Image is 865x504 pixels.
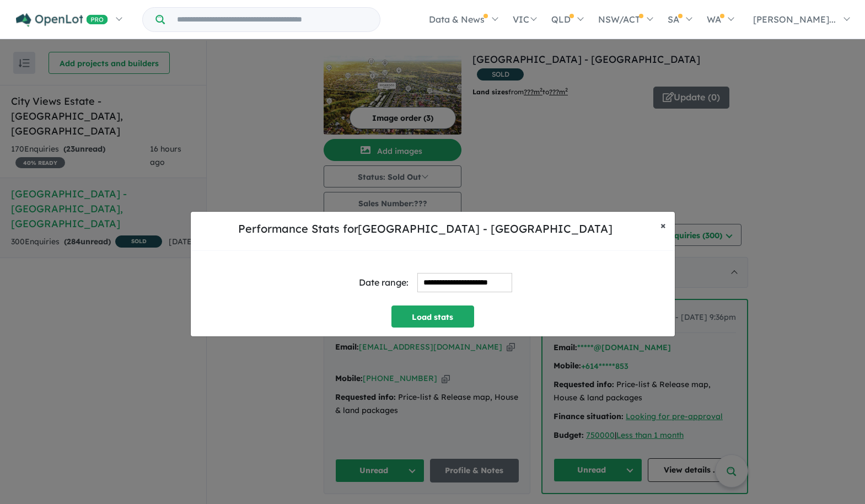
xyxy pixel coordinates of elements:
[359,275,409,290] div: Date range:
[167,8,378,31] input: Try estate name, suburb, builder or developer
[660,219,666,232] span: ×
[391,305,474,328] button: Load stats
[753,14,836,25] span: [PERSON_NAME]...
[200,221,652,237] h5: Performance Stats for [GEOGRAPHIC_DATA] - [GEOGRAPHIC_DATA]
[16,13,108,27] img: Openlot PRO Logo White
